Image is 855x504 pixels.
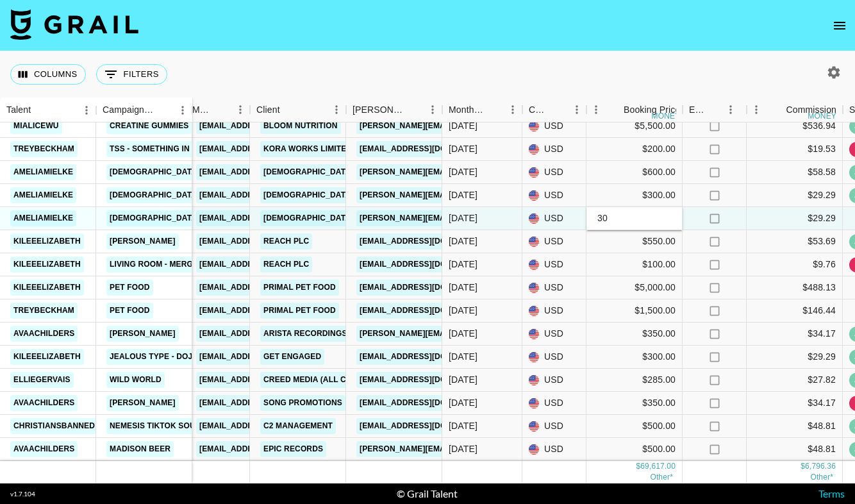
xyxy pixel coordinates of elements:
a: [EMAIL_ADDRESS][DOMAIN_NAME] [196,441,340,457]
div: money [808,112,836,120]
div: Commission [786,97,836,122]
div: $100.00 [586,253,683,276]
div: USD [522,161,586,184]
div: Sep '25 [449,396,477,409]
a: [PERSON_NAME] [106,395,179,411]
a: mialicewu [10,118,62,134]
a: ameliamielke [10,187,76,203]
button: Sort [155,101,173,119]
a: [DEMOGRAPHIC_DATA] Post 2/3 [106,187,240,203]
div: Currency [522,97,586,122]
a: [EMAIL_ADDRESS][DOMAIN_NAME] [356,303,500,319]
a: [PERSON_NAME][EMAIL_ADDRESS][PERSON_NAME][DOMAIN_NAME] [356,326,631,342]
div: $350.00 [586,323,683,346]
div: Sep '25 [449,373,477,386]
a: kileeelizabeth [10,280,84,296]
a: [DEMOGRAPHIC_DATA] [260,187,356,203]
a: [EMAIL_ADDRESS][DOMAIN_NAME] [196,118,340,134]
div: Sep '25 [449,119,477,132]
a: Terms [818,487,845,500]
img: Grail Talent [10,9,138,40]
div: $ [801,461,805,472]
a: [PERSON_NAME][EMAIL_ADDRESS] [356,187,501,203]
a: ameliamielke [10,210,76,226]
div: Sep '25 [449,142,477,155]
div: [PERSON_NAME] [353,97,405,122]
button: Menu [231,100,250,119]
a: [EMAIL_ADDRESS][DOMAIN_NAME] [196,164,340,180]
div: USD [522,346,586,369]
a: [EMAIL_ADDRESS][DOMAIN_NAME] [196,326,340,342]
span: € 9.76 [810,473,833,482]
div: Booker [346,97,442,122]
button: Sort [280,101,298,119]
a: Arista Recordings [260,326,351,342]
a: [EMAIL_ADDRESS][DOMAIN_NAME] [196,395,340,411]
div: Manager [186,97,250,122]
div: USD [522,253,586,276]
a: [EMAIL_ADDRESS][DOMAIN_NAME] [356,141,500,157]
button: Menu [747,100,766,119]
button: Sort [606,101,624,119]
a: [EMAIL_ADDRESS][DOMAIN_NAME] [196,349,340,365]
div: $29.29 [747,207,843,230]
a: [PERSON_NAME] [106,326,179,342]
a: [PERSON_NAME][EMAIL_ADDRESS][PERSON_NAME][DOMAIN_NAME] [356,441,631,457]
a: [EMAIL_ADDRESS][DOMAIN_NAME] [196,256,340,273]
button: Sort [485,101,503,119]
a: Reach PLC [260,256,312,273]
div: Expenses: Remove Commission? [689,97,707,122]
a: TSS - Something In The Way [106,141,230,157]
div: $48.81 [747,438,843,461]
div: $1,500.00 [586,299,683,323]
button: Menu [586,100,606,119]
a: [EMAIL_ADDRESS][DOMAIN_NAME] [196,187,340,203]
a: kileeelizabeth [10,349,84,365]
a: [PERSON_NAME][EMAIL_ADDRESS][DOMAIN_NAME] [356,118,565,134]
div: © Grail Talent [397,487,458,500]
div: $34.17 [747,392,843,415]
div: USD [522,323,586,346]
a: elliegervais [10,372,74,388]
a: [EMAIL_ADDRESS][DOMAIN_NAME] [196,141,340,157]
div: $5,500.00 [586,115,683,138]
button: Menu [721,100,740,119]
a: ameliamielke [10,164,76,180]
button: Sort [213,101,231,119]
a: [DEMOGRAPHIC_DATA] [260,164,356,180]
a: [EMAIL_ADDRESS][DOMAIN_NAME] [356,349,500,365]
a: Get Engaged [260,349,324,365]
span: € 100.00 [650,473,673,482]
div: $29.29 [747,184,843,207]
a: [PERSON_NAME][EMAIL_ADDRESS] [356,164,501,180]
button: Select columns [10,64,86,85]
button: Menu [503,100,522,119]
a: [EMAIL_ADDRESS][DOMAIN_NAME] [356,372,500,388]
a: Madison Beer [106,441,174,457]
a: kileeelizabeth [10,233,84,249]
a: [EMAIL_ADDRESS][DOMAIN_NAME] [196,210,340,226]
div: USD [522,138,586,161]
div: Sep '25 [449,165,477,178]
a: Creatine Gummies [106,118,192,134]
a: avaachilders [10,326,78,342]
a: [EMAIL_ADDRESS][DOMAIN_NAME] [196,303,340,319]
div: $488.13 [747,276,843,299]
div: $300.00 [586,346,683,369]
a: treybeckham [10,303,78,319]
div: USD [522,438,586,461]
div: $146.44 [747,299,843,323]
a: [EMAIL_ADDRESS][DOMAIN_NAME] [356,280,500,296]
div: $300.00 [586,184,683,207]
a: kileeelizabeth [10,256,84,273]
button: Menu [173,101,192,120]
div: Sep '25 [449,235,477,248]
button: Menu [77,101,96,120]
div: 69,617.00 [640,461,676,472]
div: $550.00 [586,230,683,253]
div: Sep '25 [449,419,477,432]
div: $ [636,461,640,472]
a: Wild World [106,372,165,388]
div: $58.58 [747,161,843,184]
a: Primal Pet Food [260,303,339,319]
